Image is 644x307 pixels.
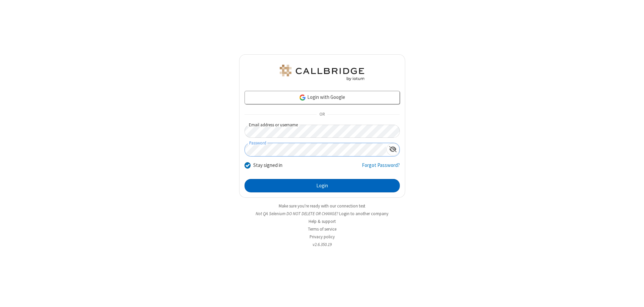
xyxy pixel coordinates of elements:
a: Forgot Password? [362,162,400,174]
a: Make sure you're ready with our connection test [279,203,365,209]
label: Stay signed in [253,162,282,169]
button: Login [245,179,400,192]
input: Email address or username [245,125,400,138]
input: Password [245,143,386,156]
li: Not QA Selenium DO NOT DELETE OR CHANGE? [239,210,405,217]
span: OR [317,110,327,119]
li: v2.6.350.19 [239,241,405,248]
iframe: Chat [627,290,639,302]
a: Help & support [309,219,336,224]
div: Show password [386,143,399,156]
a: Terms of service [308,226,336,232]
a: Login with Google [245,91,400,104]
img: google-icon.png [299,94,306,101]
img: QA Selenium DO NOT DELETE OR CHANGE [278,65,366,81]
button: Login to another company [339,210,388,217]
a: Privacy policy [310,234,335,240]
